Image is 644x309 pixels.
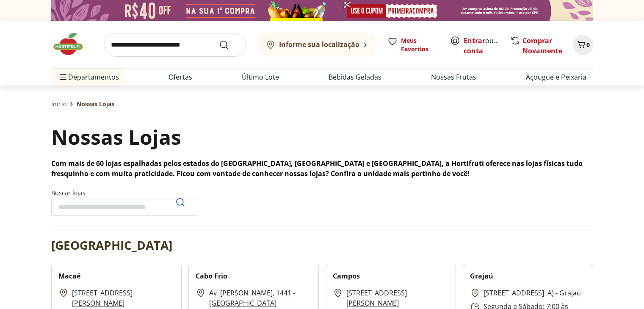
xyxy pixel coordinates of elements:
a: Último Lote [242,72,279,82]
span: ou [464,36,501,56]
label: Buscar lojas [51,189,197,216]
h2: Cabo Frio [196,271,227,281]
button: Menu [58,67,68,87]
h2: Macaé [58,271,80,281]
a: [STREET_ADDRESS][PERSON_NAME] [72,288,174,308]
a: Criar conta [464,36,510,55]
b: Informe sua localização [279,40,359,49]
a: Entrar [464,36,485,45]
button: Pesquisar [170,192,191,212]
span: Nossas Lojas [77,100,114,108]
span: 0 [586,41,590,49]
a: Açougue e Peixaria [526,72,586,82]
a: Bebidas Geladas [329,72,381,82]
a: Nossas Frutas [431,72,476,82]
a: [STREET_ADDRESS][PERSON_NAME] [346,288,449,308]
p: Com mais de 60 lojas espalhadas pelos estados do [GEOGRAPHIC_DATA], [GEOGRAPHIC_DATA] e [GEOGRAPH... [51,158,593,179]
a: [STREET_ADDRESS]. A) - Grajaú [484,288,581,298]
h2: Grajaú [470,271,493,281]
img: Hortifruti [51,31,94,57]
span: Meus Favoritos [401,36,440,53]
button: Informe sua localização [256,33,377,57]
button: Carrinho [573,35,593,55]
h2: [GEOGRAPHIC_DATA] [51,237,172,254]
span: Departamentos [58,67,119,87]
h2: Campos [333,271,360,281]
input: Buscar lojasPesquisar [51,199,197,216]
h1: Nossas Lojas [51,123,181,152]
a: Ofertas [169,72,192,82]
a: Início [51,100,66,108]
a: Av. [PERSON_NAME], 1441 - [GEOGRAPHIC_DATA] [209,288,312,308]
input: search [104,33,246,57]
button: Submit Search [219,40,239,50]
a: Meus Favoritos [387,36,440,53]
a: Comprar Novamente [522,36,562,55]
